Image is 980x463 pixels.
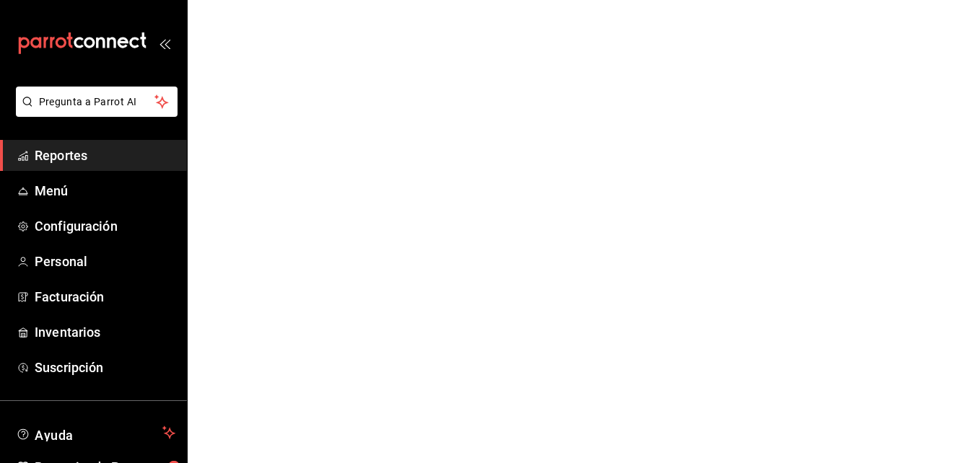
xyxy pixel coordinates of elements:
[35,358,175,377] span: Suscripción
[35,424,157,441] span: Ayuda
[35,252,175,271] span: Personal
[35,287,175,307] span: Facturación
[35,322,175,342] span: Inventarios
[35,146,175,165] span: Reportes
[16,87,178,117] button: Pregunta a Parrot AI
[39,94,155,110] span: Pregunta a Parrot AI
[10,105,178,120] a: Pregunta a Parrot AI
[159,38,170,49] button: open_drawer_menu
[35,216,175,236] span: Configuración
[35,181,175,200] span: Menú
